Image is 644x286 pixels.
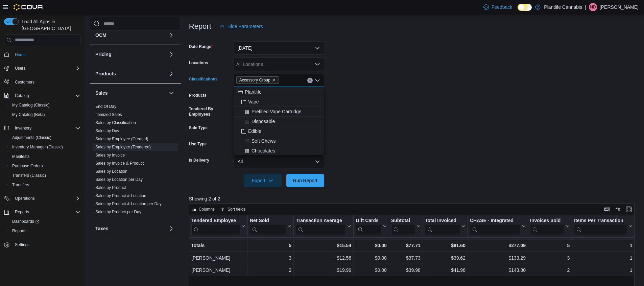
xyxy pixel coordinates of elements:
div: $41.98 [425,266,466,274]
div: [PERSON_NAME] [191,266,245,274]
div: 5 [250,241,291,249]
a: Sales by Employee (Created) [95,137,148,141]
a: Purchase Orders [9,162,46,170]
div: $81.60 [425,241,466,249]
span: Soft Chews [252,138,276,144]
span: Inventory [12,124,80,132]
button: Open list of options [315,62,320,67]
span: Transfers [12,182,29,188]
h3: Report [189,22,211,30]
p: | [585,3,586,11]
span: My Catalog (Beta) [12,112,45,117]
span: Transfers (Classic) [12,173,46,178]
div: $0.00 [356,241,387,249]
div: $37.73 [391,254,421,262]
span: ND [590,3,596,11]
p: Showing 2 of 2 [189,195,639,202]
button: Products [167,70,175,78]
button: Adjustments (Classic) [7,133,83,142]
span: Inventory [15,125,31,131]
a: Adjustments (Classic) [9,134,54,142]
span: Edible [248,128,261,135]
div: Tendered Employee [191,218,240,224]
span: Adjustments (Classic) [12,135,51,140]
a: End Of Day [95,104,116,109]
a: My Catalog (Classic) [9,101,52,109]
h3: Taxes [95,225,109,232]
a: Sales by Product per Day [95,210,141,214]
button: Pricing [95,51,166,58]
span: Sales by Product & Location [95,193,146,198]
div: Transaction Average [296,218,346,224]
button: Sort fields [218,205,248,213]
button: Hide Parameters [217,20,266,33]
div: Items Per Transaction [574,218,627,235]
div: CHASE - Integrated [470,218,520,235]
a: Settings [12,241,32,249]
span: Catalog [15,93,29,98]
span: Dark Mode [518,11,518,11]
div: [PERSON_NAME] [191,254,245,262]
h3: OCM [95,32,106,39]
span: Customers [15,79,34,85]
span: Vape [248,98,259,105]
span: Dashboards [12,219,39,224]
span: My Catalog (Beta) [9,111,80,119]
span: Settings [15,242,29,247]
span: Sales by Employee (Created) [95,136,148,142]
span: My Catalog (Classic) [9,101,80,109]
button: Taxes [167,224,175,233]
button: Operations [1,194,83,203]
button: Inventory Manager (Classic) [7,142,83,152]
span: End Of Day [95,104,116,109]
span: Transfers [9,181,80,189]
div: 3 [530,254,570,262]
button: Close list of options [315,78,320,83]
span: Home [15,52,26,57]
button: Settings [1,240,83,249]
span: Prefilled Vape Cartridge [252,108,302,115]
a: Sales by Invoice [95,153,125,158]
span: Chocolates [252,147,275,154]
button: Subtotal [391,218,421,235]
div: Transaction Average [296,218,346,235]
a: Sales by Location per Day [95,177,143,182]
div: Nick Dickson [589,3,597,11]
div: 2 [250,266,291,274]
button: Home [1,49,83,59]
div: Net Sold [250,218,286,235]
img: Cova [14,4,44,10]
div: Totals [191,241,245,249]
a: Sales by Employee (Tendered) [95,145,151,149]
span: Sales by Classification [95,120,136,125]
span: Export [248,174,278,187]
button: Transfers [7,180,83,190]
span: Sales by Product [95,185,126,190]
span: Settings [12,240,80,249]
div: Invoices Sold [530,218,564,235]
span: Reports [15,209,29,215]
div: Items Per Transaction [574,218,627,224]
button: Total Invoiced [425,218,466,235]
a: Dashboards [7,217,83,226]
div: Total Invoiced [425,218,460,224]
span: Users [12,64,80,72]
div: Total Invoiced [425,218,460,235]
button: Enter fullscreen [625,205,633,213]
span: Sales by Location per Day [95,177,143,182]
button: Taxes [95,225,166,232]
button: Catalog [12,92,31,100]
a: Sales by Classification [95,120,136,125]
button: Clear input [307,78,313,83]
button: Manifests [7,152,83,161]
button: Soft Chews [234,136,324,146]
div: Net Sold [250,218,286,224]
span: Run Report [293,177,317,184]
span: Home [12,50,80,58]
a: Sales by Location [95,169,127,174]
button: Prefilled Vape Cartridge [234,107,324,117]
a: Sales by Day [95,128,119,133]
div: $39.98 [391,266,421,274]
div: 5 [530,241,570,249]
span: Sort fields [228,207,245,212]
